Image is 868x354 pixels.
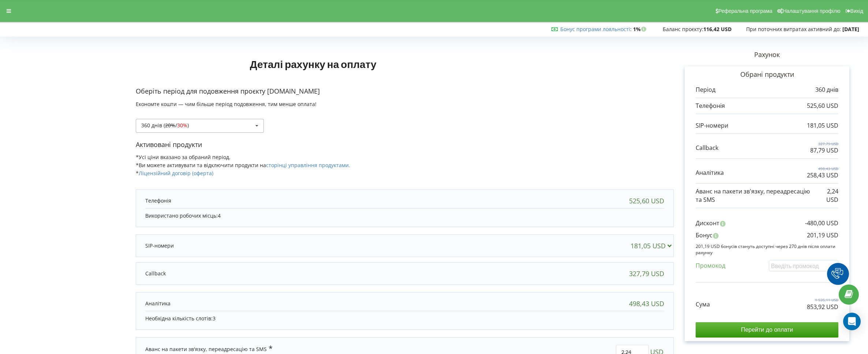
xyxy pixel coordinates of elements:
[145,197,171,204] p: Телефонія
[139,170,213,177] a: Ліцензійний договір (оферта)
[807,297,838,302] p: 1 535,11 USD
[696,102,725,110] p: Телефонія
[703,26,732,33] strong: 116,42 USD
[145,212,665,219] p: Використано робочих місць:
[136,87,674,96] p: Оберіть період для подовження проєкту [DOMAIN_NAME]
[696,121,728,130] p: SIP-номери
[696,169,724,177] p: Аналітика
[696,261,725,270] p: Промокод
[807,166,838,171] p: 498,43 USD
[141,123,189,128] div: 360 днів ( / )
[145,315,665,322] p: Необхідна кількість слотів:
[696,70,838,79] p: Обрані продукти
[629,300,664,307] div: 498,43 USD
[560,26,632,33] span: :
[816,187,838,204] p: 2,24 USD
[136,101,317,108] span: Економте кошти — чим більше період подовження, тим менше оплата!
[145,242,174,249] p: SIP-номери
[746,26,841,33] span: При поточних витратах активний до:
[807,231,838,240] p: 201,19 USD
[807,303,838,311] p: 853,92 USD
[560,26,630,33] a: Бонус програми лояльності
[805,219,838,227] p: -480,00 USD
[218,212,221,219] span: 4
[696,322,838,338] input: Перейти до оплати
[631,242,675,249] div: 181,05 USD
[696,231,712,240] p: Бонус
[769,260,838,271] input: Введіть промокод
[696,144,718,152] p: Callback
[815,86,838,94] p: 360 днів
[145,345,273,353] div: Аванс на пакети зв'язку, переадресацію та SMS
[810,141,838,146] p: 327,79 USD
[810,146,838,155] p: 87,79 USD
[807,121,838,130] p: 181,05 USD
[663,26,703,33] span: Баланс проєкту:
[177,122,187,129] span: 30%
[136,162,350,169] span: *Ви можете активувати та відключити продукти на
[696,300,710,309] p: Сума
[213,315,216,322] span: 3
[145,300,171,307] p: Аналітика
[696,187,816,204] p: Аванс на пакети зв'язку, переадресацію та SMS
[807,102,838,110] p: 525,60 USD
[783,8,840,14] span: Налаштування профілю
[629,270,664,277] div: 327,79 USD
[696,86,715,94] p: Період
[165,122,175,129] s: 20%
[674,50,860,60] p: Рахунок
[807,171,838,180] p: 258,43 USD
[136,46,491,82] h1: Деталі рахунку на оплату
[696,219,719,227] p: Дисконт
[136,140,674,150] p: Активовані продукти
[696,243,838,256] p: 201,19 USD бонусів стануть доступні через 270 днів після оплати рахунку
[145,270,166,277] p: Callback
[633,26,648,33] strong: 1%
[136,154,231,161] span: *Усі ціни вказано за обраний період.
[266,162,350,169] a: сторінці управління продуктами.
[718,8,772,14] span: Реферальна програма
[842,26,859,33] strong: [DATE]
[850,8,863,14] span: Вихід
[843,313,861,330] div: Open Intercom Messenger
[629,197,664,204] div: 525,60 USD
